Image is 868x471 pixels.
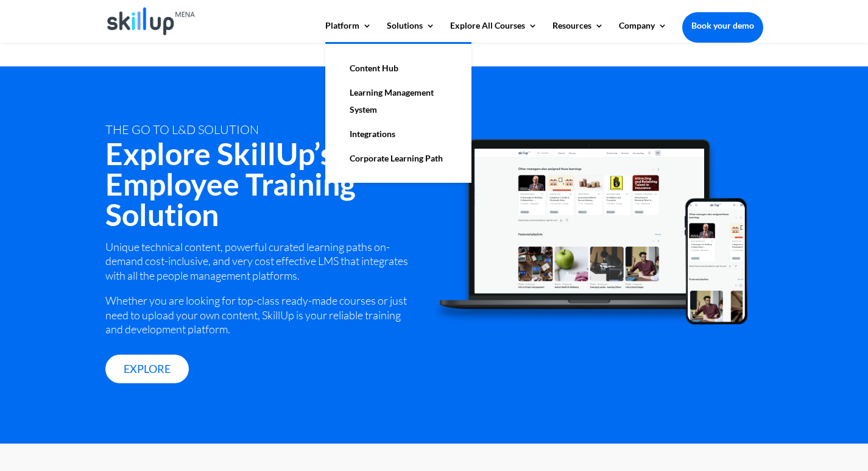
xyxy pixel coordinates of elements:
[105,122,416,136] div: tHE GO TO L&D SOLUTION
[337,80,459,122] a: Learning Management System
[337,56,459,80] a: Content Hub
[337,122,459,146] a: Integrations
[105,294,416,336] p: Whether you are looking for top-class ready-made courses or just need to upload your own content,...
[450,21,537,42] a: Explore All Courses
[105,138,416,236] h2: Explore SkillUp’s Employee Training Solution
[105,240,416,336] div: Unique technical content, powerful curated learning paths on-demand cost-inclusive, and very cost...
[387,21,435,42] a: Solutions
[107,7,196,35] img: Skillup Mena
[552,21,604,42] a: Resources
[325,21,372,42] a: Platform
[105,355,189,383] a: Explore
[337,146,459,171] a: Corporate Learning Path
[432,139,748,325] img: training and development platform - Skillup
[682,12,763,39] a: Book your demo
[666,339,868,471] iframe: Chat Widget
[619,21,667,42] a: Company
